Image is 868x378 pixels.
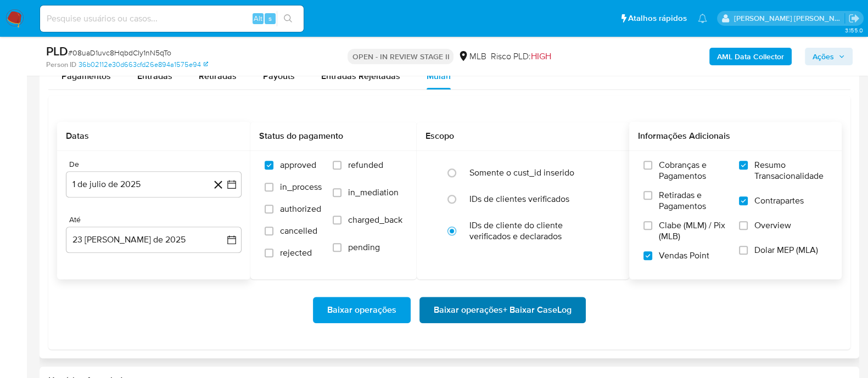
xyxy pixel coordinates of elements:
[734,13,845,24] p: alessandra.barbosa@mercadopago.com
[348,49,453,64] p: OPEN - IN REVIEW STAGE II
[254,13,262,24] span: Alt
[40,12,304,26] input: Pesquise usuários ou casos...
[717,48,784,65] b: AML Data Collector
[805,48,853,65] button: Ações
[709,48,792,65] button: AML Data Collector
[68,47,171,58] span: # 08uaD1uvc8HqbdCIy1nN5qTo
[46,60,76,70] b: Person ID
[698,14,707,23] a: Notificações
[458,50,486,63] div: MLB
[530,50,551,63] span: HIGH
[268,13,272,24] span: s
[628,13,687,24] span: Atalhos rápidos
[490,50,551,63] span: Risco PLD:
[813,48,834,65] span: Ações
[79,60,208,70] a: 36b02112e30d663cfd26e894a1575e94
[46,42,68,60] b: PLD
[848,13,860,24] a: Sair
[844,26,863,35] span: 3.155.0
[277,11,299,26] button: search-icon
